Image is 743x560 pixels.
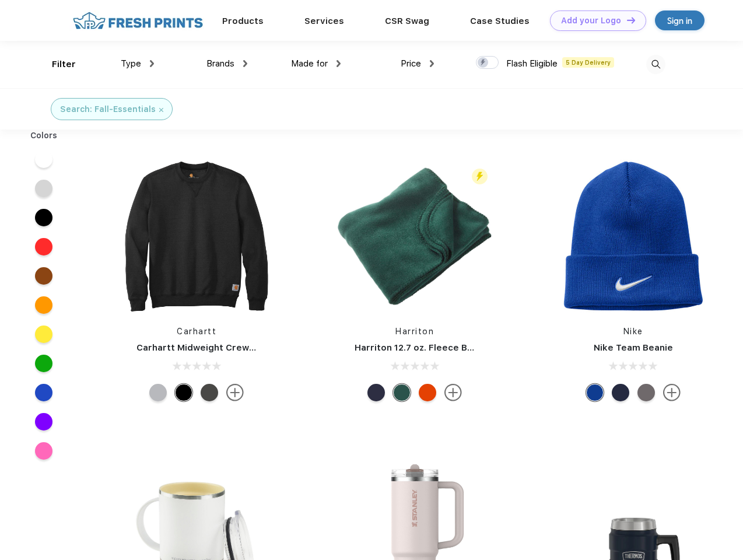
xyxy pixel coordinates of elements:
img: desktop_search.svg [646,55,665,74]
div: Game Royal [586,384,604,401]
div: Heather Grey [149,384,167,401]
div: Black [175,384,192,401]
div: Navy [367,384,385,401]
span: Type [121,58,141,69]
img: dropdown.png [150,60,154,67]
div: Filter [52,58,76,71]
a: Carhartt Midweight Crewneck Sweatshirt [136,342,322,353]
img: more.svg [226,384,244,401]
a: Sign in [655,10,705,30]
img: fo%20logo%202.webp [69,10,206,31]
a: Products [222,16,264,26]
span: Made for [291,58,328,69]
img: dropdown.png [337,60,341,67]
img: dropdown.png [430,60,434,67]
img: func=resize&h=266 [337,159,492,314]
a: Carhartt [177,327,216,336]
img: filter_cancel.svg [159,108,163,112]
img: more.svg [444,384,462,401]
div: Hunter [393,384,411,401]
div: Colors [22,129,66,142]
a: Nike Team Beanie [594,342,673,353]
img: func=resize&h=266 [119,159,274,314]
div: Search: Fall-Essentials [60,103,156,116]
img: dropdown.png [243,60,247,67]
div: Orange [419,384,436,401]
a: Harriton [395,327,434,336]
div: Add your Logo [561,16,621,26]
div: College Navy [612,384,629,401]
span: Price [401,58,421,69]
span: Flash Eligible [506,58,558,69]
div: Sign in [667,14,692,27]
span: Brands [206,58,234,69]
div: Carbon Heather [201,384,218,401]
img: more.svg [663,384,681,401]
span: 5 Day Delivery [562,57,614,68]
img: DT [627,17,635,23]
img: func=resize&h=266 [556,159,711,314]
div: Medium Grey [637,384,655,401]
a: Harriton 12.7 oz. Fleece Blanket [355,342,495,353]
a: Nike [623,327,643,336]
img: flash_active_toggle.svg [472,169,488,184]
